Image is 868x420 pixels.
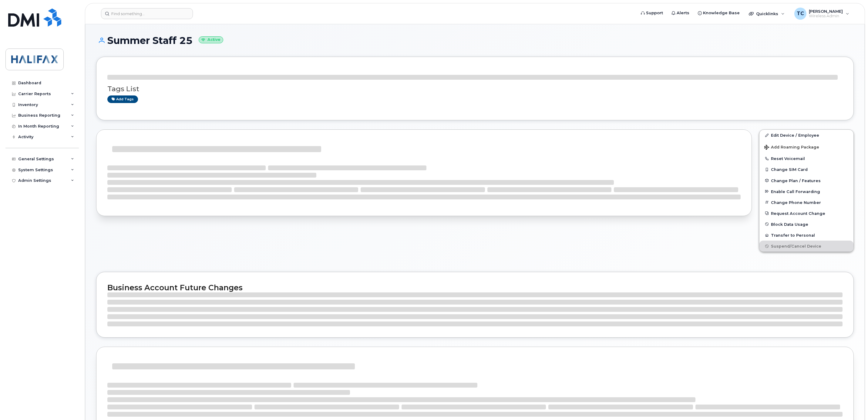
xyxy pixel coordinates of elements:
[759,153,853,164] button: Reset Voicemail
[107,85,843,93] h3: Tags List
[771,178,821,183] span: Change Plan / Features
[759,230,853,241] button: Transfer to Personal
[759,241,853,252] button: Suspend/Cancel Device
[759,208,853,219] button: Request Account Change
[199,36,223,43] small: Active
[764,145,819,151] span: Add Roaming Package
[107,283,843,292] h2: Business Account Future Changes
[759,141,853,153] button: Add Roaming Package
[759,219,853,230] button: Block Data Usage
[771,189,820,194] span: Enable Call Forwarding
[107,95,138,103] a: Add tags
[759,130,853,141] a: Edit Device / Employee
[771,244,821,248] span: Suspend/Cancel Device
[759,164,853,175] button: Change SIM Card
[759,175,853,186] button: Change Plan / Features
[96,35,854,46] h1: Summer Staff 25
[759,186,853,197] button: Enable Call Forwarding
[759,197,853,208] button: Change Phone Number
